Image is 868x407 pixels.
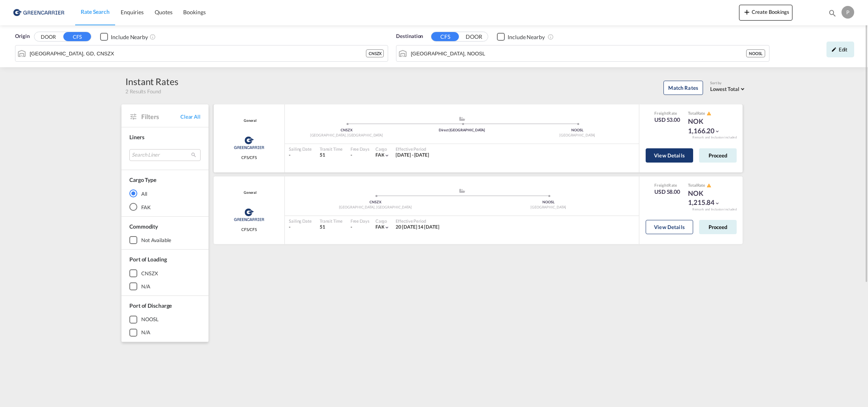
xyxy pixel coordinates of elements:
[384,225,390,230] md-icon: icon-chevron-down
[320,224,343,231] div: 51
[129,176,156,184] div: Cargo Type
[841,6,854,19] div: P
[351,146,370,152] div: Free Days
[706,182,711,188] button: icon-alert
[15,45,388,61] md-input-container: Shenzhen, GD, CNSZX
[155,9,172,15] span: Quotes
[375,152,385,158] span: FAK
[710,84,747,93] md-select: Select: Lowest Total
[828,9,837,21] div: icon-magnify
[141,237,171,244] div: not available
[63,32,91,41] button: CFS
[654,110,680,116] div: Freight Rate
[396,218,439,224] div: Effective Period
[320,152,343,159] div: 51
[375,224,385,230] span: FAK
[351,224,352,231] div: -
[396,152,429,159] div: 01 Sep 2025 - 30 Sep 2025
[460,32,488,42] button: DOOR
[242,118,256,123] span: General
[125,75,178,88] div: Instant Rates
[742,7,752,17] md-icon: icon-plus 400-fg
[457,117,467,121] md-icon: assets/icons/custom/ship-fill.svg
[231,133,267,153] img: Greencarrier Consolidators
[396,224,439,230] span: 20 [DATE] 14 [DATE]
[150,34,156,40] md-icon: Unchecked: Ignores neighbouring ports when fetching rates.Checked : Includes neighbouring ports w...
[141,316,159,323] div: NOOSL
[129,256,167,263] span: Port of Loading
[654,182,680,188] div: Freight Rate
[129,223,158,230] span: Commodity
[706,110,711,116] button: icon-alert
[462,205,635,210] div: [GEOGRAPHIC_DATA]
[710,81,747,86] div: Sort by
[289,152,312,159] div: -
[431,32,459,41] button: CFS
[396,224,439,231] div: 20 Aug 2025 - 14 Sep 2025
[688,110,728,117] div: Total Rate
[714,129,720,134] md-icon: icon-chevron-down
[289,146,312,152] div: Sailing Date
[129,316,201,324] md-checkbox: NOOSL
[375,146,390,152] div: Cargo
[129,282,201,290] md-checkbox: N/A
[710,86,739,92] span: Lowest Total
[241,227,257,232] span: CFS/CFS
[351,152,352,159] div: -
[688,117,728,136] div: NOK 1,166.20
[396,45,769,61] md-input-container: Oslo, NOOSL
[828,9,837,17] md-icon: icon-magnify
[289,224,312,231] div: -
[12,4,65,21] img: e39c37208afe11efa9cb1d7a6ea7d6f5.png
[686,135,743,140] div: Remark and Inclusion included
[462,200,635,205] div: NOOSL
[30,47,366,59] input: Search by Port
[508,33,545,41] div: Include Nearby
[289,128,404,133] div: CNSZX
[646,220,693,234] button: View Details
[141,329,150,336] div: N/A
[129,302,172,309] span: Port of Discharge
[457,189,467,193] md-icon: assets/icons/custom/ship-fill.svg
[183,9,205,15] span: Bookings
[111,33,148,41] div: Include Nearby
[129,329,201,337] md-checkbox: N/A
[289,200,462,205] div: CNSZX
[289,133,404,138] div: [GEOGRAPHIC_DATA], [GEOGRAPHIC_DATA]
[686,207,743,212] div: Remark and Inclusion included
[699,148,737,163] button: Proceed
[180,113,201,120] span: Clear All
[125,88,161,95] span: 2 Results Found
[100,32,148,41] md-checkbox: Checkbox No Ink
[404,128,520,133] div: Direct [GEOGRAPHIC_DATA]
[289,205,462,210] div: [GEOGRAPHIC_DATA], [GEOGRAPHIC_DATA]
[646,148,693,163] button: View Details
[81,8,110,15] span: Rate Search
[351,218,370,224] div: Free Days
[129,269,201,277] md-checkbox: CNSZX
[384,153,390,158] md-icon: icon-chevron-down
[366,49,384,57] div: CNSZX
[826,42,854,57] div: icon-pencilEdit
[396,152,429,158] span: [DATE] - [DATE]
[121,9,144,15] span: Enquiries
[141,283,150,290] div: N/A
[242,190,256,195] div: Contract / Rate Agreement / Tariff / Spot Pricing Reference Number: General
[688,189,728,208] div: NOK 1,215.84
[654,188,680,196] div: USD 58.00
[699,220,737,234] button: Proceed
[654,116,680,124] div: USD 53.00
[497,32,545,41] md-checkbox: Checkbox No Ink
[688,182,728,189] div: Total Rate
[739,5,792,21] button: icon-plus 400-fgCreate Bookings
[396,32,423,40] span: Destination
[714,201,720,206] md-icon: icon-chevron-down
[746,49,765,57] div: NOOSL
[663,81,703,95] button: Match Rates
[242,118,256,123] div: Contract / Rate Agreement / Tariff / Spot Pricing Reference Number: General
[519,128,635,133] div: NOOSL
[129,134,144,140] span: Liners
[129,203,201,211] md-radio-button: FAK
[831,47,837,52] md-icon: icon-pencil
